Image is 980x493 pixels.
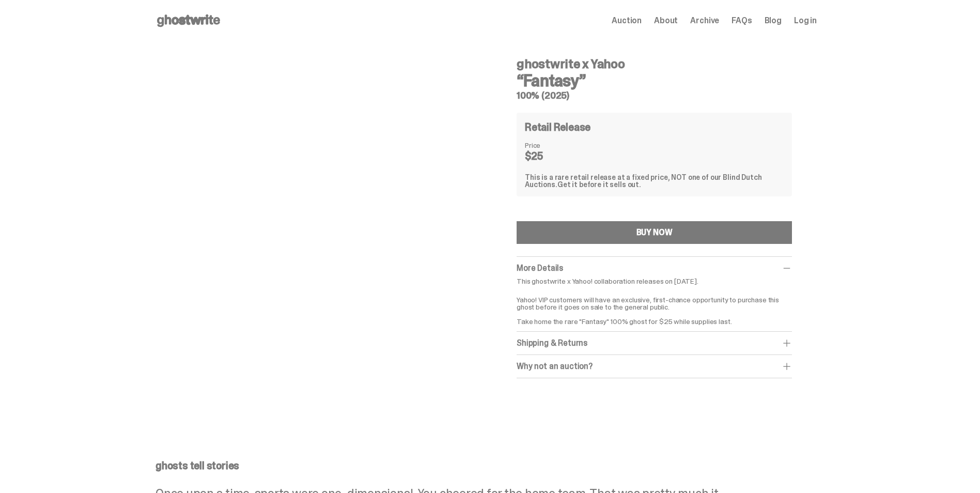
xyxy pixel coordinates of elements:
p: ghosts tell stories [155,460,817,471]
div: Why not an auction? [517,361,792,372]
a: Auction [612,17,642,25]
a: Blog [765,17,782,25]
h3: “Fantasy” [517,72,792,89]
a: About [654,17,678,25]
h5: 100% (2025) [517,91,792,100]
a: Archive [690,17,719,25]
div: This is a rare retail release at a fixed price, NOT one of our Blind Dutch Auctions. [525,174,784,188]
p: This ghostwrite x Yahoo! collaboration releases on [DATE]. [517,278,792,285]
a: FAQs [732,17,752,25]
span: Get it before it sells out. [557,180,641,189]
dt: Price [525,142,577,149]
p: Yahoo! VIP customers will have an exclusive, first-chance opportunity to purchase this ghost befo... [517,289,792,325]
div: Shipping & Returns [517,338,792,348]
div: BUY NOW [636,228,673,237]
span: More Details [517,263,563,273]
h4: Retail Release [525,122,590,132]
h4: ghostwrite x Yahoo [517,58,792,70]
a: Log in [794,17,817,25]
button: BUY NOW [517,221,792,244]
dd: $25 [525,151,577,161]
